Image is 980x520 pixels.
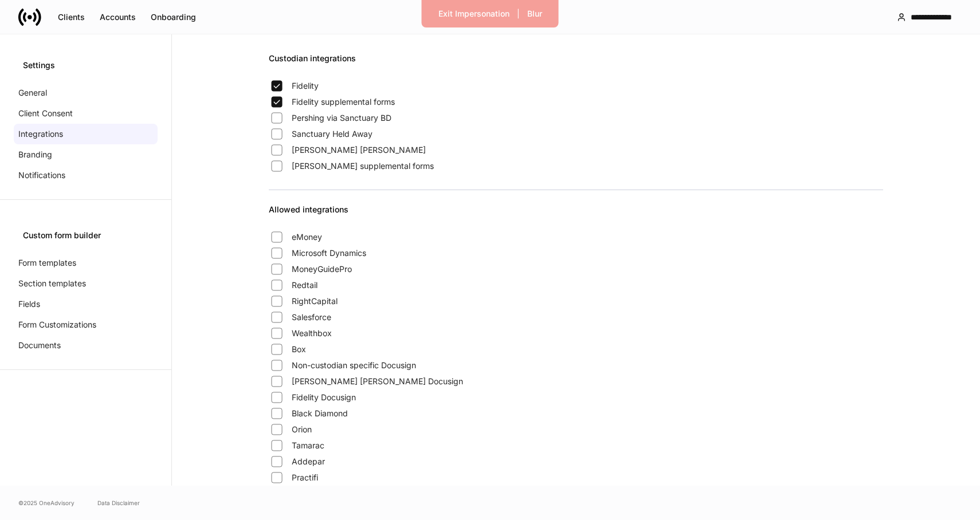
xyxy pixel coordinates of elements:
button: Blur [520,5,550,23]
p: Documents [18,340,61,351]
a: Section templates [14,273,158,294]
div: Onboarding [151,13,196,21]
div: Custodian integrations [269,53,883,78]
a: Form templates [14,253,158,273]
span: eMoney [292,231,322,243]
div: Settings [23,60,148,71]
span: © 2025 OneAdvisory [18,498,75,507]
p: Integrations [18,128,63,140]
div: Blur [527,10,542,18]
span: Non-custodian specific Docusign [292,360,416,371]
span: Salesforce [292,312,331,323]
p: Notifications [18,170,65,181]
span: Practifi [292,472,318,483]
span: RightCapital [292,296,338,307]
span: Fidelity supplemental forms [292,96,395,108]
div: Clients [58,13,85,21]
a: Form Customizations [14,314,158,335]
button: Exit Impersonation [431,5,517,23]
span: Pershing via Sanctuary BD [292,112,391,124]
p: General [18,87,47,99]
p: Client Consent [18,108,73,119]
span: Sanctuary Held Away [292,128,373,140]
span: MoneyGuidePro [292,263,352,275]
a: Branding [14,144,158,165]
span: Wealthbox [292,328,332,339]
span: Black Diamond [292,408,348,419]
span: [PERSON_NAME] supplemental forms [292,160,434,172]
div: Allowed integrations [269,204,883,229]
a: Integrations [14,124,158,144]
span: Tamarac [292,440,324,451]
div: Accounts [100,13,136,21]
span: Addepar [292,456,325,467]
a: Client Consent [14,103,158,124]
button: Onboarding [143,8,203,26]
span: [PERSON_NAME] [PERSON_NAME] Docusign [292,376,463,387]
p: Form Customizations [18,319,96,330]
a: General [14,82,158,103]
span: Orion [292,424,312,435]
button: Accounts [92,8,143,26]
button: Clients [50,8,92,26]
span: Fidelity Docusign [292,392,356,403]
a: Notifications [14,165,158,186]
span: [PERSON_NAME] [PERSON_NAME] [292,144,426,156]
p: Fields [18,298,40,310]
p: Section templates [18,278,86,289]
p: Branding [18,149,52,160]
a: Data Disclaimer [97,498,140,507]
span: Fidelity [292,80,319,92]
div: Custom form builder [23,230,148,241]
a: Documents [14,335,158,356]
span: Box [292,344,306,355]
span: Redtail [292,279,317,291]
div: Exit Impersonation [438,10,509,18]
p: Form templates [18,257,76,269]
span: Microsoft Dynamics [292,247,366,259]
a: Fields [14,294,158,314]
